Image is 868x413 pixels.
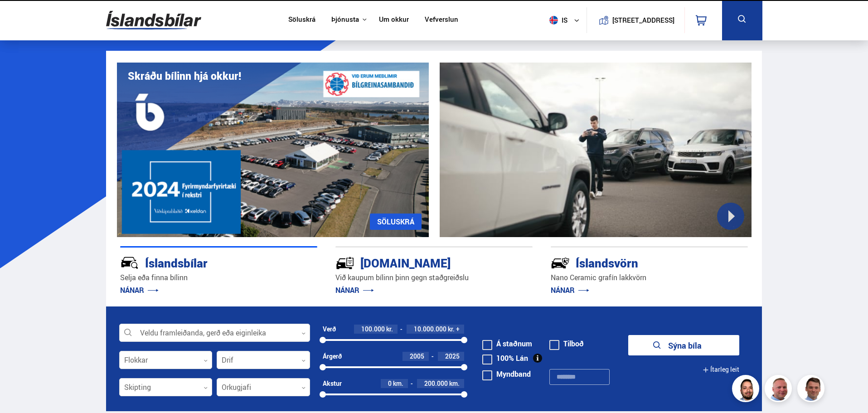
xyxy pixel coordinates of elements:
img: JRvxyua_JYH6wB4c.svg [120,253,139,272]
span: + [456,326,460,333]
p: Selja eða finna bílinn [120,272,317,283]
img: -Svtn6bYgwAsiwNX.svg [551,253,570,272]
label: Á staðnum [482,340,532,347]
a: NÁNAR [335,285,374,295]
label: Tilboð [549,340,584,347]
label: 100% Lán [482,355,528,362]
img: svg+xml;base64,PHN2ZyB4bWxucz0iaHR0cDovL3d3dy53My5vcmcvMjAwMC9zdmciIHdpZHRoPSI1MTIiIGhlaWdodD0iNT... [549,16,558,24]
a: SÖLUSKRÁ [370,214,422,230]
button: Þjónusta [331,15,359,24]
a: NÁNAR [551,285,589,295]
a: NÁNAR [120,285,159,295]
span: is [546,16,568,24]
span: 0 [388,379,392,388]
div: Íslandsbílar [120,254,285,270]
button: is [546,7,587,34]
div: [DOMAIN_NAME] [335,254,500,270]
img: eKx6w-_Home_640_.png [117,63,429,237]
span: km. [449,380,460,387]
span: km. [393,380,403,387]
img: tr5P-W3DuiFaO7aO.svg [335,253,354,272]
span: 10.000.000 [414,325,446,333]
div: Árgerð [323,353,342,360]
button: Sýna bíla [628,335,739,355]
a: Söluskrá [288,15,315,25]
img: siFngHWaQ9KaOqBr.png [766,376,793,403]
div: Íslandsvörn [551,254,716,270]
p: Við kaupum bílinn þinn gegn staðgreiðslu [335,272,533,283]
span: 2025 [445,352,460,360]
button: [STREET_ADDRESS] [616,16,671,24]
div: Verð [323,326,336,333]
h1: Skráðu bílinn hjá okkur! [128,70,241,82]
img: nhp88E3Fdnt1Opn2.png [733,376,761,403]
a: Vefverslun [425,15,458,25]
label: Myndband [482,370,531,378]
a: [STREET_ADDRESS] [592,7,679,33]
img: G0Ugv5HjCgRt.svg [106,5,201,35]
span: 100.000 [361,325,385,333]
button: Ítarleg leit [703,360,739,380]
a: Um okkur [379,15,409,25]
span: 2005 [410,352,424,360]
p: Nano Ceramic grafín lakkvörn [551,272,748,283]
span: kr. [386,326,393,333]
div: Akstur [323,380,342,387]
img: FbJEzSuNWCJXmdc-.webp [799,376,826,403]
span: kr. [448,326,455,333]
span: 200.000 [424,379,448,388]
